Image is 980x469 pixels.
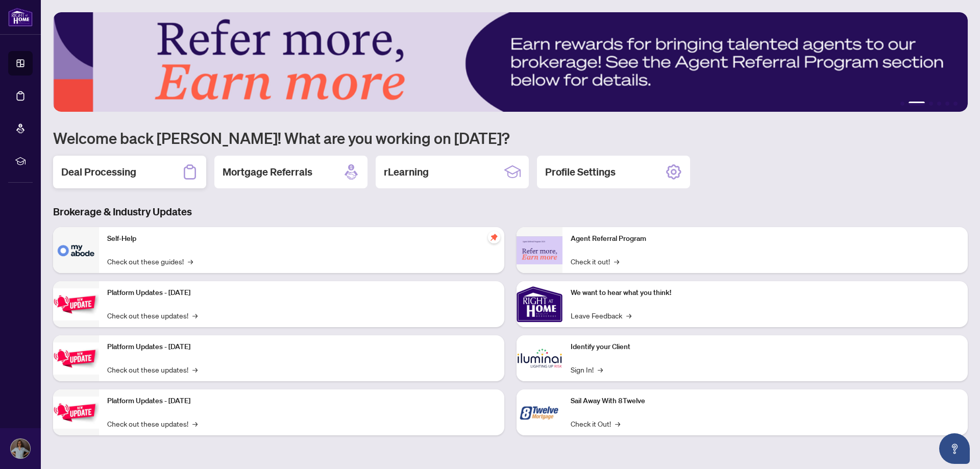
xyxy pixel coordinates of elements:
[192,310,198,321] span: →
[107,256,193,267] a: Check out these guides!→
[571,396,960,407] p: Sail Away With 8Twelve
[53,12,968,112] img: Slide 1
[945,102,949,106] button: 5
[517,389,562,435] img: Sail Away With 8Twelve
[384,165,429,179] h2: rLearning
[953,102,958,106] button: 6
[107,418,198,429] a: Check out these updates!→
[188,256,193,267] span: →
[192,364,198,375] span: →
[571,287,960,299] p: We want to hear what you think!
[488,231,500,243] span: pushpin
[223,165,312,179] h2: Mortgage Referrals
[107,364,198,375] a: Check out these updates!→
[53,342,99,375] img: Platform Updates - July 8, 2025
[929,102,933,106] button: 3
[107,396,496,407] p: Platform Updates - [DATE]
[909,102,925,106] button: 2
[107,341,496,353] p: Platform Updates - [DATE]
[107,310,198,321] a: Check out these updates!→
[571,341,960,353] p: Identify your Client
[939,433,970,464] button: Open asap
[571,310,631,321] a: Leave Feedback→
[937,102,941,106] button: 4
[61,165,136,179] h2: Deal Processing
[8,8,33,27] img: logo
[53,128,968,147] h1: Welcome back [PERSON_NAME]! What are you working on [DATE]?
[598,364,603,375] span: →
[53,397,99,429] img: Platform Updates - June 23, 2025
[192,418,198,429] span: →
[53,288,99,320] img: Platform Updates - July 21, 2025
[571,256,619,267] a: Check it out!→
[107,287,496,299] p: Platform Updates - [DATE]
[53,227,99,273] img: Self-Help
[571,233,960,244] p: Agent Referral Program
[900,102,904,106] button: 1
[571,364,603,375] a: Sign In!→
[517,236,562,264] img: Agent Referral Program
[571,418,620,429] a: Check it Out!→
[626,310,631,321] span: →
[517,281,562,327] img: We want to hear what you think!
[545,165,616,179] h2: Profile Settings
[107,233,496,244] p: Self-Help
[517,335,562,381] img: Identify your Client
[53,205,968,219] h3: Brokerage & Industry Updates
[614,256,619,267] span: →
[11,439,30,458] img: Profile Icon
[615,418,620,429] span: →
